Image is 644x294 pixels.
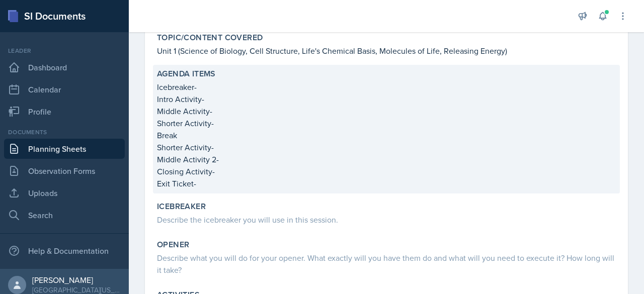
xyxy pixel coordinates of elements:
[4,102,125,122] a: Profile
[157,214,616,226] div: Describe the icebreaker you will use in this session.
[157,252,616,276] div: Describe what you will do for your opener. What exactly will you have them do and what will you n...
[157,177,616,189] p: Exit Ticket-
[4,46,125,55] div: Leader
[4,241,125,261] div: Help & Documentation
[4,139,125,159] a: Planning Sheets
[157,81,616,93] p: Icebreaker-
[157,129,616,141] p: Break
[157,33,263,43] label: Topic/Content Covered
[157,240,189,250] label: Opener
[157,45,616,57] p: Unit 1 (Science of Biology, Cell Structure, Life's Chemical Basis, Molecules of Life, Releasing E...
[4,79,125,100] a: Calendar
[157,105,616,117] p: Middle Activity-
[32,275,121,285] div: [PERSON_NAME]
[157,153,616,165] p: Middle Activity 2-
[157,165,616,177] p: Closing Activity-
[4,128,125,137] div: Documents
[157,202,206,212] label: Icebreaker
[157,141,616,153] p: Shorter Activity-
[157,93,616,105] p: Intro Activity-
[4,205,125,225] a: Search
[157,117,616,129] p: Shorter Activity-
[4,57,125,77] a: Dashboard
[4,161,125,181] a: Observation Forms
[157,69,216,79] label: Agenda items
[4,183,125,203] a: Uploads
